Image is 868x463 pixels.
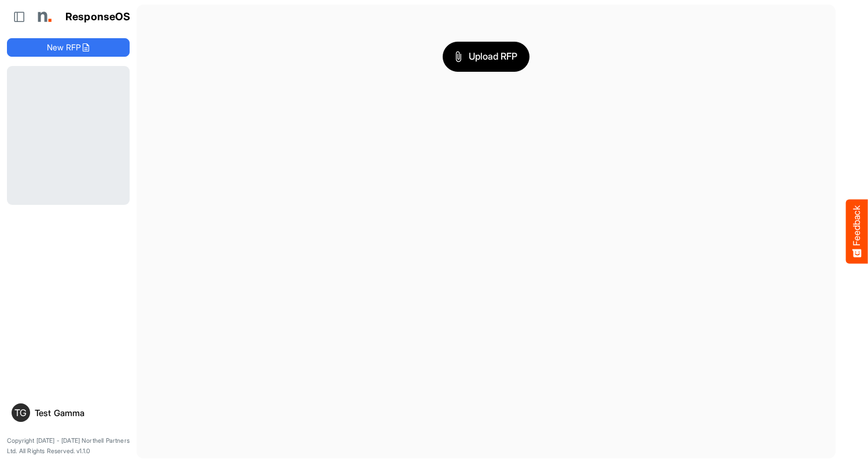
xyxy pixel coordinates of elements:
div: Loading... [7,66,130,205]
button: Feedback [846,200,868,264]
span: Upload RFP [455,49,517,64]
button: New RFP [7,38,130,57]
div: Test Gamma [35,409,125,417]
h1: ResponseOS [65,11,131,23]
img: Northell [32,5,55,28]
p: Copyright [DATE] - [DATE] Northell Partners Ltd. All Rights Reserved. v1.1.0 [7,436,130,456]
span: TG [14,408,27,417]
button: Upload RFP [443,42,529,72]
